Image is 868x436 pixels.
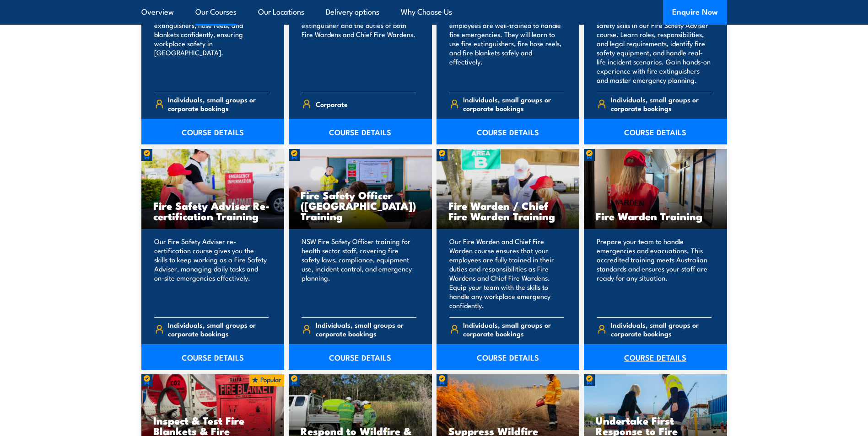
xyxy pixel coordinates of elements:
p: Prepare your team to handle emergencies and evacuations. This accredited training meets Australia... [597,237,712,310]
span: Individuals, small groups or corporate bookings [316,320,416,338]
span: Individuals, small groups or corporate bookings [168,95,269,112]
p: Equip your team in [GEOGRAPHIC_DATA] with key fire safety skills in our Fire Safety Adviser cours... [597,2,712,85]
span: Corporate [316,97,348,111]
a: COURSE DETAILS [584,119,727,144]
p: Train your team in essential fire safety. Learn to use fire extinguishers, hose reels, and blanke... [154,2,269,85]
span: Individuals, small groups or corporate bookings [611,95,712,112]
p: Our Fire Warden and Chief Fire Warden course ensures that your employees are fully trained in the... [449,237,564,310]
a: COURSE DETAILS [437,344,580,370]
h3: Fire Safety Adviser Re-certification Training [153,200,273,221]
h3: Fire Warden Training [596,211,715,221]
a: COURSE DETAILS [584,344,727,370]
span: Individuals, small groups or corporate bookings [168,320,269,338]
p: Our Fire Safety Adviser re-certification course gives you the skills to keep working as a Fire Sa... [154,237,269,310]
h3: Fire Safety Officer ([GEOGRAPHIC_DATA]) Training [301,190,420,221]
a: COURSE DETAILS [437,119,580,144]
p: Our Fire Combo Awareness Day includes training on how to use a fire extinguisher and the duties o... [302,2,416,85]
p: Our Fire Extinguisher and Fire Warden course will ensure your employees are well-trained to handl... [449,2,564,85]
a: COURSE DETAILS [141,119,285,144]
span: Individuals, small groups or corporate bookings [463,320,564,338]
span: Individuals, small groups or corporate bookings [611,320,712,338]
span: Individuals, small groups or corporate bookings [463,95,564,112]
h3: Fire Warden / Chief Fire Warden Training [448,200,568,221]
a: COURSE DETAILS [289,344,432,370]
p: NSW Fire Safety Officer training for health sector staff, covering fire safety laws, compliance, ... [302,237,416,310]
a: COURSE DETAILS [141,344,285,370]
a: COURSE DETAILS [289,119,432,144]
